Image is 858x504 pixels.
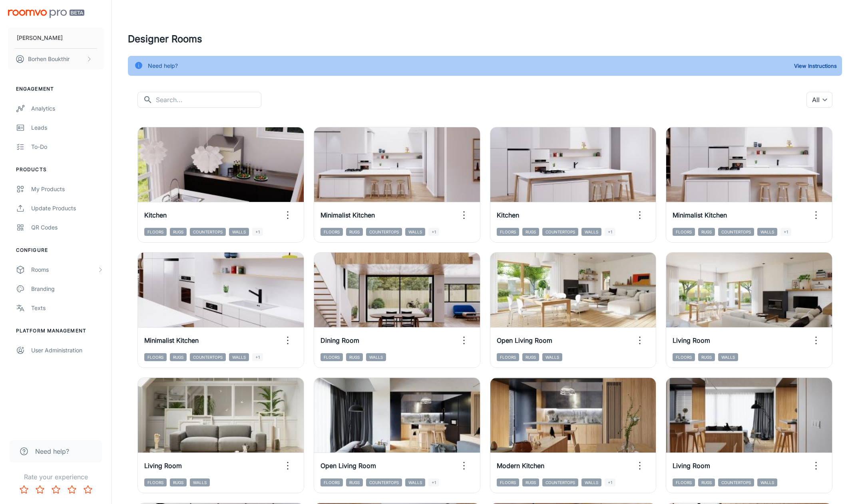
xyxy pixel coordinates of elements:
[673,353,695,361] span: Floors
[31,285,104,293] div: Branding
[48,482,64,498] button: Rate 3 star
[321,461,376,470] h6: Open Living Room
[718,478,754,486] span: Countertops
[718,353,738,361] span: Walls
[497,461,544,470] h6: Modern Kitchen
[144,228,167,236] span: Floors
[366,353,386,361] span: Walls
[673,336,710,345] h6: Living Room
[673,461,710,470] h6: Living Room
[8,28,104,48] button: [PERSON_NAME]
[32,482,48,498] button: Rate 2 star
[31,104,104,113] div: Analytics
[31,346,104,355] div: User Administration
[31,304,104,312] div: Texts
[673,478,695,486] span: Floors
[170,228,187,236] span: Rugs
[718,228,754,236] span: Countertops
[8,49,104,69] button: Borhen Boukthir
[698,228,715,236] span: Rugs
[780,228,791,236] span: +1
[31,265,97,274] div: Rooms
[366,478,402,486] span: Countertops
[321,210,375,220] h6: Minimalist Kitchen
[31,204,104,213] div: Update Products
[229,228,249,236] span: Walls
[806,92,832,108] div: All
[144,353,167,361] span: Floors
[757,478,777,486] span: Walls
[405,228,425,236] span: Walls
[497,336,552,345] h6: Open Living Room
[31,142,104,151] div: To-do
[346,353,363,361] span: Rugs
[698,478,715,486] span: Rugs
[321,336,359,345] h6: Dining Room
[190,478,210,486] span: Walls
[428,228,439,236] span: +1
[321,353,343,361] span: Floors
[144,210,167,220] h6: Kitchen
[190,228,226,236] span: Countertops
[148,58,178,73] div: Need help?
[673,228,695,236] span: Floors
[156,92,261,108] input: Search...
[321,228,343,236] span: Floors
[321,478,343,486] span: Floors
[17,34,63,42] p: [PERSON_NAME]
[542,478,578,486] span: Countertops
[497,478,519,486] span: Floors
[144,478,167,486] span: Floors
[698,353,715,361] span: Rugs
[144,461,182,470] h6: Living Room
[405,478,425,486] span: Walls
[366,228,402,236] span: Countertops
[31,185,104,194] div: My Products
[497,210,519,220] h6: Kitchen
[28,55,70,63] p: Borhen Boukthir
[542,353,562,361] span: Walls
[522,228,539,236] span: Rugs
[581,478,601,486] span: Walls
[542,228,578,236] span: Countertops
[35,447,69,456] span: Need help?
[128,32,842,46] h4: Designer Rooms
[673,210,727,220] h6: Minimalist Kitchen
[252,228,263,236] span: +1
[346,478,363,486] span: Rugs
[170,353,187,361] span: Rugs
[605,478,615,486] span: +1
[144,336,199,345] h6: Minimalist Kitchen
[497,228,519,236] span: Floors
[346,228,363,236] span: Rugs
[581,228,601,236] span: Walls
[8,10,84,18] img: Roomvo PRO Beta
[428,478,439,486] span: +1
[497,353,519,361] span: Floors
[6,472,105,482] p: Rate your experience
[16,482,32,498] button: Rate 1 star
[522,478,539,486] span: Rugs
[792,60,839,72] button: View Instructions
[605,228,615,236] span: +1
[80,482,96,498] button: Rate 5 star
[252,353,263,361] span: +1
[522,353,539,361] span: Rugs
[31,223,104,232] div: QR Codes
[64,482,80,498] button: Rate 4 star
[229,353,249,361] span: Walls
[170,478,187,486] span: Rugs
[31,123,104,132] div: Leads
[190,353,226,361] span: Countertops
[757,228,777,236] span: Walls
